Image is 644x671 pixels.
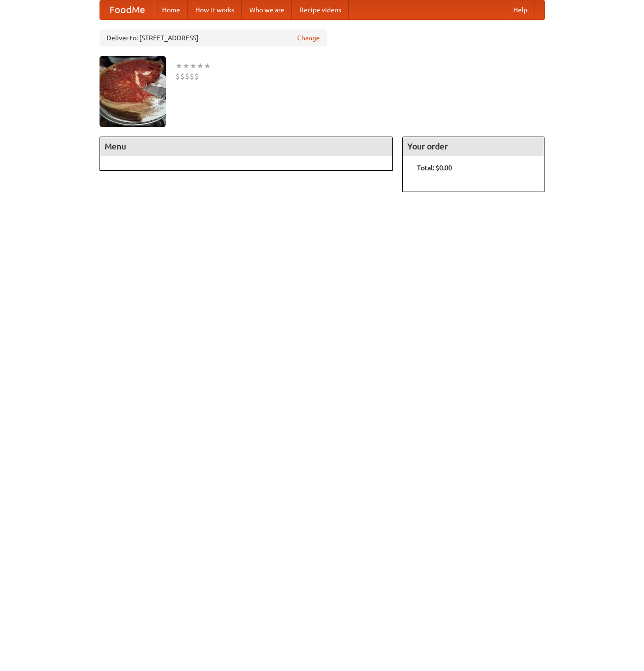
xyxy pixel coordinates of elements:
li: ★ [175,61,182,71]
div: Deliver to: [STREET_ADDRESS] [100,29,327,46]
li: $ [185,71,190,82]
a: FoodMe [100,0,154,19]
h4: Menu [100,137,393,156]
img: angular.jpg [100,56,166,127]
a: Recipe videos [292,0,349,19]
li: $ [175,71,180,82]
a: Change [297,33,320,43]
li: $ [180,71,185,82]
li: ★ [197,61,204,71]
li: $ [194,71,199,82]
a: Who we are [242,0,292,19]
li: ★ [182,61,190,71]
a: Help [506,0,535,19]
li: $ [190,71,194,82]
h4: Your order [403,137,544,156]
li: ★ [190,61,197,71]
a: Home [154,0,188,19]
a: How it works [188,0,242,19]
li: ★ [204,61,211,71]
b: Total: $0.00 [417,164,452,172]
